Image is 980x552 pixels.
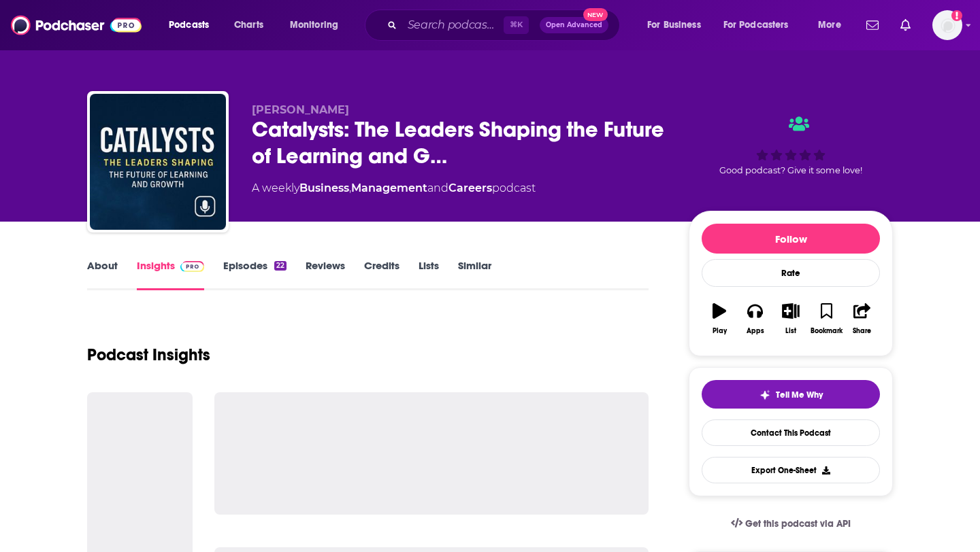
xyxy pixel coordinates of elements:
[785,327,796,335] div: List
[234,16,263,35] span: Charts
[169,16,209,35] span: Podcasts
[11,12,142,38] img: Podchaser - Follow, Share and Rate Podcasts
[702,380,880,409] button: tell me why sparkleTell Me Why
[747,327,764,335] div: Apps
[702,224,880,254] button: Follow
[223,259,287,290] a: Episodes22
[702,457,880,483] button: Export One-Sheet
[861,14,884,37] a: Show notifications dropdown
[280,14,356,36] button: open menu
[448,182,492,194] a: Careers
[845,294,880,343] button: Share
[811,327,843,335] div: Bookmark
[402,14,504,36] input: Search podcasts, credits, & more...
[702,419,880,446] a: Contact This Podcast
[759,390,770,400] img: tell me why sparkle
[180,261,204,272] img: Podchaser Pro
[745,518,851,530] span: Get this podcast via API
[419,259,439,290] a: Lists
[808,14,858,36] button: open menu
[853,327,871,335] div: Share
[137,259,204,290] a: InsightsPodchaser Pro
[90,94,226,230] img: Catalysts: The Leaders Shaping the Future of Learning and Growth
[540,17,608,33] button: Open AdvancedNew
[364,259,399,290] a: Credits
[647,16,701,35] span: For Business
[773,294,808,343] button: List
[458,259,491,290] a: Similar
[274,261,287,271] div: 22
[719,165,862,175] span: Good podcast? Give it some love!
[504,16,529,34] span: ⌘ K
[252,103,349,116] span: [PERSON_NAME]
[808,294,844,343] button: Bookmark
[349,182,351,194] span: ,
[702,259,880,287] div: Rate
[776,390,823,400] span: Tell Me Why
[932,10,962,40] span: Logged in as elliesachs09
[583,8,608,21] span: New
[720,507,862,540] a: Get this podcast via API
[737,294,772,343] button: Apps
[299,182,349,194] a: Business
[689,103,893,188] div: Good podcast? Give it some love!
[895,14,916,37] a: Show notifications dropdown
[427,182,448,194] span: and
[818,16,841,35] span: More
[713,327,727,335] div: Play
[723,16,789,35] span: For Podcasters
[87,259,118,290] a: About
[225,14,272,36] a: Charts
[290,16,338,35] span: Monitoring
[306,259,345,290] a: Reviews
[932,10,962,40] img: User Profile
[351,182,427,194] a: Management
[638,14,718,36] button: open menu
[159,14,227,36] button: open menu
[252,180,536,196] div: A weekly podcast
[702,294,737,343] button: Play
[378,10,633,41] div: Search podcasts, credits, & more...
[546,22,602,29] span: Open Advanced
[932,10,962,40] button: Show profile menu
[715,14,808,36] button: open menu
[951,10,962,21] svg: Add a profile image
[87,345,210,365] h1: Podcast Insights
